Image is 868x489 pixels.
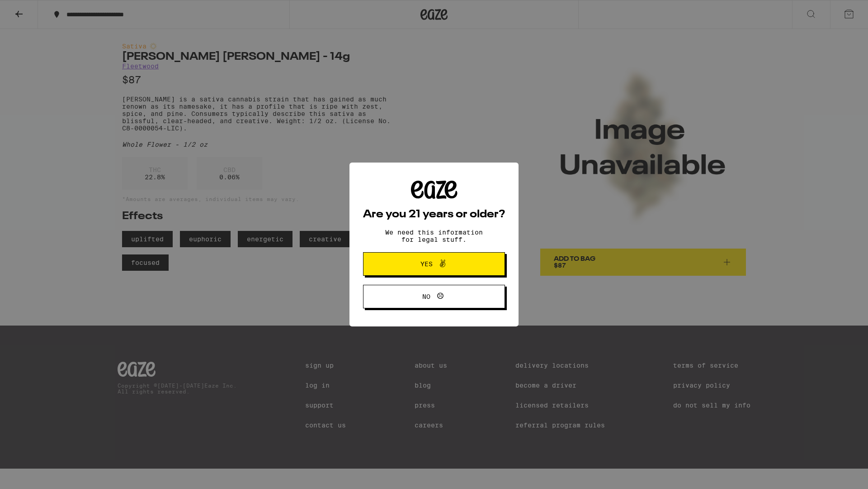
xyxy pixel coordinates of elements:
[422,293,430,300] span: No
[363,285,505,308] button: No
[363,252,505,276] button: Yes
[363,209,505,220] h2: Are you 21 years or older?
[377,229,491,243] p: We need this information for legal stuff.
[420,261,433,267] span: Yes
